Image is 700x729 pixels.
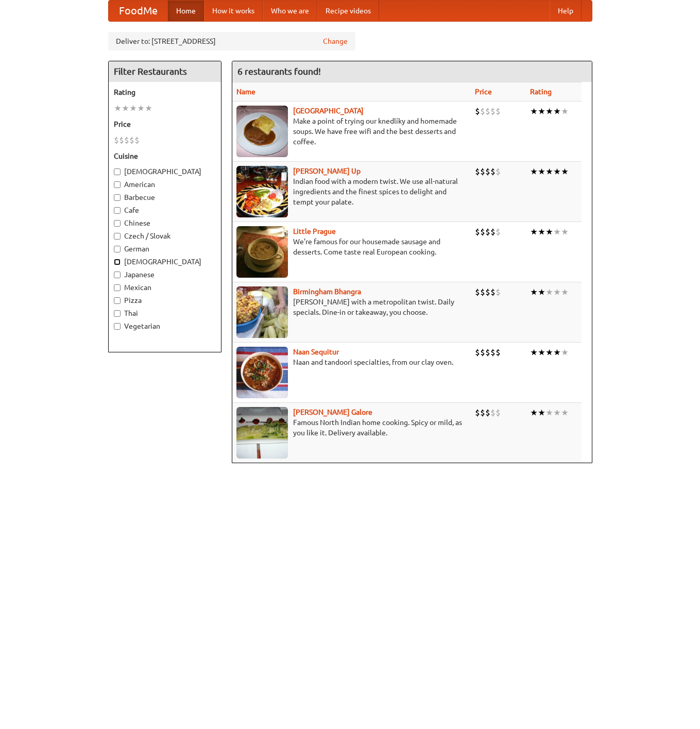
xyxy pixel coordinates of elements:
label: German [114,244,216,254]
a: Who we are [263,1,317,21]
li: ★ [561,166,569,177]
li: ★ [553,347,561,358]
input: Barbecue [114,194,121,201]
li: ★ [530,106,538,117]
li: ★ [114,103,122,114]
li: ★ [530,347,538,358]
li: ★ [530,226,538,238]
li: $ [114,134,119,146]
li: ★ [122,103,129,114]
li: ★ [545,347,553,358]
li: ★ [538,286,545,298]
h5: Rating [114,87,216,97]
li: ★ [553,106,561,117]
a: [PERSON_NAME] Galore [293,408,372,416]
li: ★ [553,226,561,238]
label: Barbecue [114,192,216,202]
a: [PERSON_NAME] Up [293,167,361,175]
li: $ [485,347,490,358]
li: $ [496,407,501,418]
p: [PERSON_NAME] with a metropolitan twist. Daily specials. Dine-in or takeaway, you choose. [236,297,467,317]
li: ★ [530,286,538,298]
label: Pizza [114,295,216,306]
a: [GEOGRAPHIC_DATA] [293,107,364,115]
li: $ [485,166,490,177]
label: Chinese [114,218,216,228]
b: Naan Sequitur [293,348,339,356]
input: Japanese [114,272,121,278]
img: littleprague.jpg [236,226,288,278]
label: Czech / Slovak [114,231,216,241]
li: ★ [561,347,569,358]
h5: Cuisine [114,151,216,161]
li: $ [480,407,485,418]
li: $ [480,286,485,298]
label: Japanese [114,269,216,280]
p: Indian food with a modern twist. We use all-natural ingredients and the finest spices to delight ... [236,176,467,207]
li: ★ [545,407,553,418]
li: ★ [538,407,545,418]
li: ★ [538,226,545,238]
a: Birmingham Bhangra [293,287,361,296]
h5: Price [114,119,216,129]
li: ★ [129,103,137,114]
li: $ [475,286,480,298]
a: Change [323,36,348,46]
li: ★ [530,166,538,177]
input: Vegetarian [114,323,121,330]
label: American [114,179,216,190]
li: $ [496,286,501,298]
li: $ [490,286,496,298]
label: [DEMOGRAPHIC_DATA] [114,257,216,267]
li: ★ [538,106,545,117]
input: Cafe [114,207,121,214]
p: Make a point of trying our knedlíky and homemade soups. We have free wifi and the best desserts a... [236,116,467,147]
li: ★ [553,286,561,298]
li: $ [475,226,480,238]
a: Little Prague [293,227,336,235]
a: Help [550,1,582,21]
img: bhangra.jpg [236,286,288,338]
li: ★ [530,407,538,418]
li: $ [496,347,501,358]
li: ★ [145,103,152,114]
input: [DEMOGRAPHIC_DATA] [114,259,121,265]
li: ★ [545,106,553,117]
a: Name [236,88,255,96]
li: $ [490,347,496,358]
input: Pizza [114,297,121,304]
h4: Filter Restaurants [109,61,221,82]
li: $ [480,347,485,358]
li: ★ [545,286,553,298]
a: FoodMe [109,1,168,21]
li: ★ [553,407,561,418]
input: Mexican [114,284,121,291]
li: ★ [561,286,569,298]
li: ★ [545,226,553,238]
a: How it works [204,1,263,21]
li: $ [485,226,490,238]
label: Mexican [114,282,216,293]
input: German [114,246,121,252]
li: $ [496,166,501,177]
a: Rating [530,88,552,96]
li: ★ [561,106,569,117]
li: $ [475,106,480,117]
li: ★ [538,166,545,177]
p: Naan and tandoori specialties, from our clay oven. [236,357,467,367]
li: $ [480,226,485,238]
li: $ [485,286,490,298]
input: Chinese [114,220,121,227]
li: ★ [553,166,561,177]
input: American [114,181,121,188]
li: ★ [545,166,553,177]
a: Recipe videos [317,1,379,21]
label: [DEMOGRAPHIC_DATA] [114,166,216,177]
img: curryup.jpg [236,166,288,217]
li: ★ [561,407,569,418]
a: Home [168,1,204,21]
